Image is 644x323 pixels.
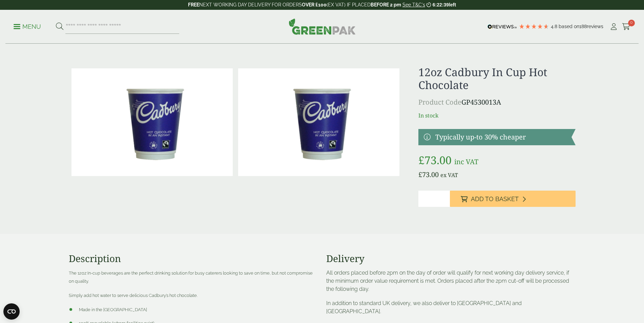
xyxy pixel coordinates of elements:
[559,24,579,29] span: Based on
[449,2,456,7] span: left
[238,68,399,176] img: 12oz Cadbury In Cup Hot Chocolate Full Case Of 0
[454,157,478,166] span: inc VAT
[79,307,147,312] span: Made in the [GEOGRAPHIC_DATA]
[69,271,313,284] span: The 12oz In-cup beverages are the perfect drinking solution for busy caterers looking to save on ...
[418,97,575,107] p: GP4530013A
[433,2,449,7] span: 6:22:39
[326,269,576,293] p: All orders placed before 2pm on the day of order will qualify for next working day delivery servi...
[289,18,356,35] img: GreenPak Supplies
[418,66,575,92] h1: 12oz Cadbury In Cup Hot Chocolate
[418,153,452,167] bdi: 73.00
[302,2,327,7] strong: OVER £100
[69,293,198,298] span: Simply add hot water to serve delicious Cadbury’s hot chocolate.
[402,2,425,7] a: See T&C's
[188,2,199,7] strong: FREE
[587,24,603,29] span: reviews
[69,253,318,264] h3: Description
[418,170,422,179] span: £
[371,2,401,7] strong: BEFORE 2 pm
[14,23,41,29] a: Menu
[622,23,630,30] i: Cart
[628,20,635,26] span: 0
[551,24,559,29] span: 4.8
[326,253,576,264] h3: Delivery
[622,22,630,32] a: 0
[418,153,424,167] span: £
[418,111,575,120] p: In stock
[519,23,549,29] div: 4.79 Stars
[71,68,233,176] img: Cadbury
[450,191,576,207] button: Add to Basket
[471,195,519,203] span: Add to Basket
[609,23,618,30] i: My Account
[440,171,458,179] span: ex VAT
[418,98,461,107] span: Product Code
[3,303,20,320] button: Open CMP widget
[14,23,41,31] p: Menu
[418,170,439,179] bdi: 73.00
[579,24,587,29] span: 188
[326,299,576,316] p: In addition to standard UK delivery, we also deliver to [GEOGRAPHIC_DATA] and [GEOGRAPHIC_DATA].
[487,24,517,29] img: REVIEWS.io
